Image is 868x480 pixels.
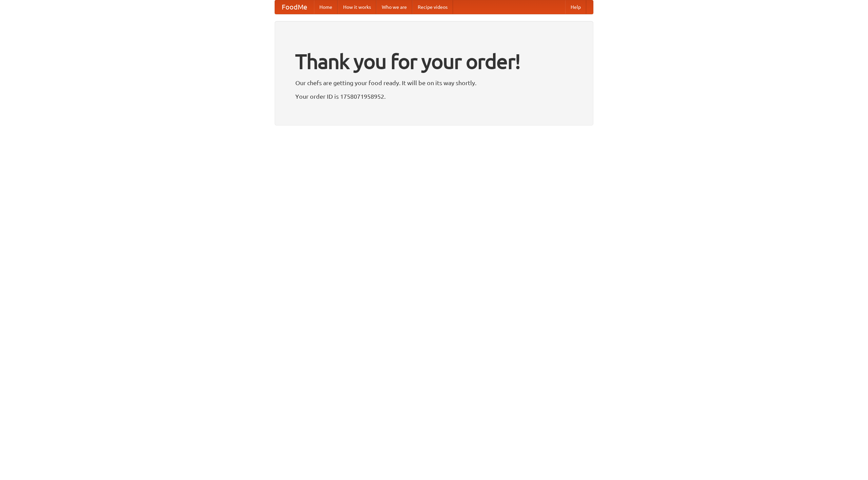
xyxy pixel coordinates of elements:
a: Home [314,0,338,14]
p: Our chefs are getting your food ready. It will be on its way shortly. [295,78,573,88]
p: Your order ID is 1758071958952. [295,91,573,101]
h1: Thank you for your order! [295,45,573,78]
a: Recipe videos [412,0,453,14]
a: Who we are [376,0,412,14]
a: FoodMe [275,0,314,14]
a: How it works [338,0,376,14]
a: Help [565,0,586,14]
